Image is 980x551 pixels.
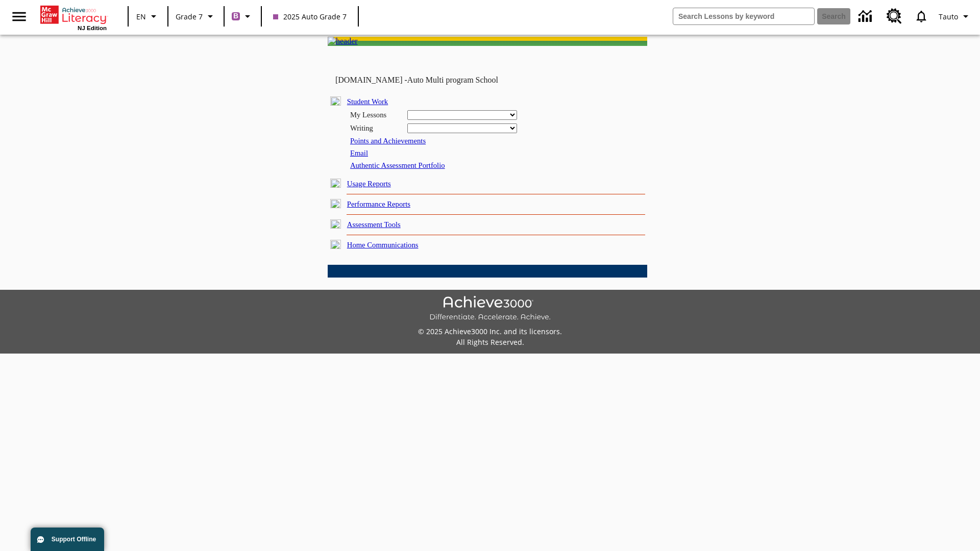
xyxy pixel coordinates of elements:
span: 2025 Auto Grade 7 [273,11,347,22]
button: Support Offline [31,528,104,551]
img: plus.gif [330,179,341,188]
button: Boost Class color is purple. Change class color [228,7,258,26]
input: search field [673,8,814,24]
button: Language: EN, Select a language [132,7,164,26]
a: Home Communications [347,241,419,249]
a: Email [350,149,368,157]
a: Usage Reports [347,180,391,188]
nobr: Auto Multi program School [407,76,498,84]
span: B [233,10,238,22]
span: Support Offline [52,536,96,543]
a: Student Work [347,97,388,106]
div: Home [40,4,107,31]
td: [DOMAIN_NAME] - [335,76,523,85]
a: Points and Achievements [350,137,426,145]
div: My Lessons [350,111,401,119]
img: plus.gif [330,219,341,229]
span: EN [136,11,146,22]
span: Tauto [939,11,958,22]
button: Profile/Settings [935,7,976,26]
button: Grade: Grade 7, Select a grade [171,7,220,26]
img: plus.gif [330,240,341,249]
button: Open side menu [4,2,34,32]
a: Notifications [908,3,935,30]
img: header [328,37,358,46]
a: Performance Reports [347,200,410,208]
div: Writing [350,124,401,133]
img: plus.gif [330,199,341,208]
img: Achieve3000 Differentiate Accelerate Achieve [429,296,551,322]
span: NJ Edition [78,25,107,31]
a: Authentic Assessment Portfolio [350,161,445,169]
a: Assessment Tools [347,220,401,229]
a: Resource Center, Will open in new tab [880,3,908,30]
span: Grade 7 [176,11,203,22]
img: minus.gif [330,96,341,106]
a: Data Center [852,3,880,31]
